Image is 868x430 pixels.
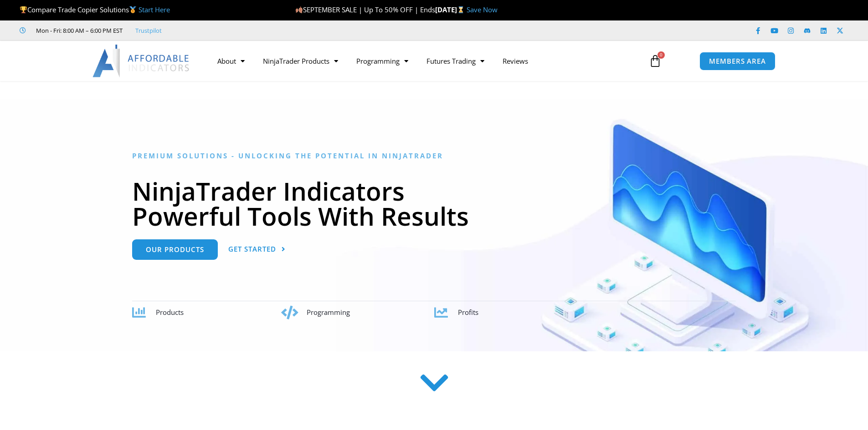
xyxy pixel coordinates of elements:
a: Save Now [467,5,498,14]
img: 🍂 [296,6,303,13]
a: Start Here [139,5,170,14]
img: 🥇 [129,6,136,13]
span: Products [156,308,184,317]
span: Get Started [228,246,276,253]
strong: [DATE] [435,5,467,14]
a: NinjaTrader Products [254,51,347,71]
span: 0 [657,51,665,59]
img: ⌛ [457,6,464,13]
a: 0 [635,48,675,74]
h6: Premium Solutions - Unlocking the Potential in NinjaTrader [132,152,736,160]
img: LogoAI [92,45,190,77]
span: MEMBERS AREA [709,58,766,65]
a: Get Started [228,239,286,260]
span: Profits [458,308,478,317]
a: Our Products [132,239,218,260]
span: Our Products [146,246,204,253]
a: Programming [347,51,417,71]
span: Mon - Fri: 8:00 AM – 6:00 PM EST [34,25,123,36]
a: MEMBERS AREA [699,52,776,71]
span: SEPTEMBER SALE | Up To 50% OFF | Ends [295,5,435,14]
a: About [208,51,254,71]
img: 🏆 [20,6,27,13]
span: Programming [307,308,350,317]
h1: NinjaTrader Indicators Powerful Tools With Results [132,178,736,228]
a: Trustpilot [135,25,162,36]
a: Futures Trading [417,51,493,71]
span: Compare Trade Copier Solutions [20,5,170,14]
nav: Menu [208,51,638,71]
a: Reviews [493,51,537,71]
